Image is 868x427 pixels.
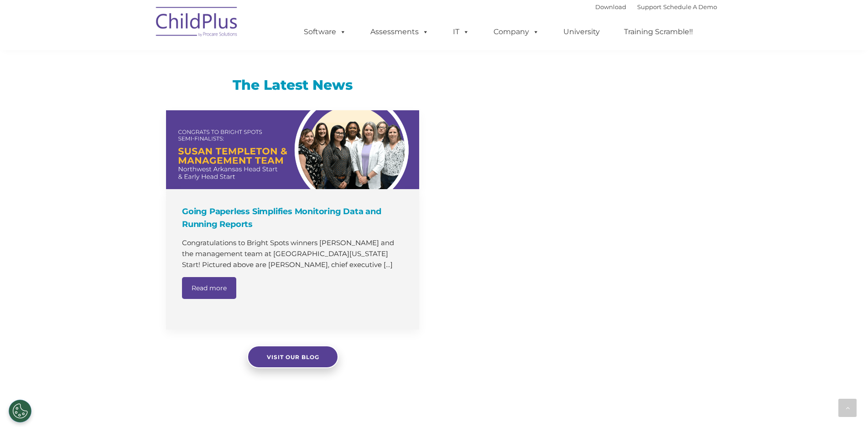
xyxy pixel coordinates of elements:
[595,3,717,10] font: |
[615,23,702,41] a: Training Scramble!!
[182,277,236,299] a: Read more
[595,3,626,10] a: Download
[166,76,419,94] h3: The Latest News
[247,345,338,368] a: Visit our blog
[663,3,717,10] a: Schedule A Demo
[295,23,355,41] a: Software
[554,23,609,41] a: University
[361,23,438,41] a: Assessments
[484,23,548,41] a: Company
[444,23,478,41] a: IT
[182,237,405,270] p: Congratulations to Bright Spots winners [PERSON_NAME] and the management team at [GEOGRAPHIC_DATA...
[182,205,405,231] h4: Going Paperless Simplifies Monitoring Data and Running Reports
[151,0,243,46] img: ChildPlus by Procare Solutions
[637,3,661,10] a: Support
[266,354,319,360] span: Visit our blog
